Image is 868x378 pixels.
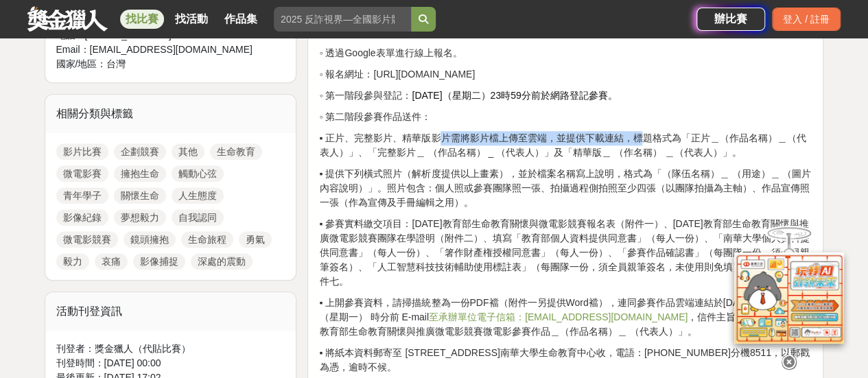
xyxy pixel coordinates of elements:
span: 國家/地區： [56,58,107,69]
p: ▪ 將紙本資料郵寄至 [STREET_ADDRESS]南華大學生命教育中心收，電語：[PHONE_NUMBER]分機8511，以郵戳為憑，逾時不候。 [319,346,812,375]
span: [DATE]（星期二）23時59分前於網路登記參賽。 [412,90,617,101]
p: ▪ 參賽實料繳交項目：[DATE]教育部生命教育關懷與微電影競賽報名表（附件一）、[DATE]教育部生命教育關懷與推廣微電影競賽團隊在學證明（附件二）、填寫「教育部個人資料提供同意書」（每人一份... [319,217,812,289]
a: 深處的震動 [191,253,253,270]
a: 自我認同 [172,209,224,226]
a: 作品集 [219,10,263,29]
a: 辦比賽 [696,8,765,31]
a: 毅力 [56,253,89,270]
a: 關懷生命 [114,187,166,204]
span: 台灣 [106,58,126,69]
a: 影像捕捉 [133,253,185,270]
div: 刊登者： 獎金獵人（代貼比賽） [56,342,285,356]
a: 夢想毅力 [114,209,166,226]
a: 鏡頭擁抱 [124,231,176,248]
p: ◦ 第一階段參與登記： [319,88,812,103]
input: 2025 反詐視界—全國影片競賽 [274,7,411,32]
a: 擁抱生命 [114,165,166,182]
a: 青年學子 [56,187,108,204]
a: 生命教育 [210,143,262,160]
a: 影片比賽 [56,143,108,160]
a: 影像紀錄 [56,209,108,226]
a: 微電影賽 [56,165,108,182]
a: 哀痛 [95,253,128,270]
a: 找活動 [169,10,213,29]
div: 刊登時間： [DATE] 00:00 [56,356,285,370]
div: 活動刊登資訊 [45,292,296,331]
a: 勇氣 [239,231,272,248]
a: 至承辦單位電子信箱：[EMAIL_ADDRESS][DOMAIN_NAME] [429,311,688,322]
a: 觸動心弦 [172,165,224,182]
p: ◦ 第二階段參賽作品送件： [319,110,812,124]
a: 其他 [172,143,204,160]
p: ◦ 報名網址：[URL][DOMAIN_NAME] [319,67,812,82]
div: 登入 / 註冊 [772,8,841,31]
p: ▪ 正片、完整影片、精華版影片需將影片檔上傳至雲端，並提供下載連結，標題格式為「正片＿（作品名稱）＿（代表人）」、「完整影片＿ （作品名稱） _ （代表人）」及「精華版＿ （作名稱） ＿（代表人）」。 [319,131,812,160]
a: 企劃競賽 [114,143,166,160]
div: 相關分類與標籤 [45,95,296,133]
a: 人生態度 [172,187,224,204]
a: 微電影競賽 [56,231,118,248]
div: Email： [EMAIL_ADDRESS][DOMAIN_NAME] [56,43,258,57]
img: d2146d9a-e6f6-4337-9592-8cefde37ba6b.png [734,252,844,344]
p: ▪ 提供下列橫式照片（解析度提供以上畫素），並於檔案名稱寫上說明，格式為「（隊伍名稱）＿ （用途）＿ （圖片內容說明）」。照片包含：個人照或參賽團隊照一張、拍攝過程側拍照至少四張（以團隊拍攝為主... [319,167,812,210]
a: 生命旅程 [181,231,233,248]
p: ▪ 上開參賽資料，請掃描統整為一份PDF襠（附件一另提供Word襠），連同參賽作品雲端連結於[DATE]23時59分（星期一） 時分前 E-mail ，信件主旨為「報名[DATE]教育部生命教育... [319,296,812,339]
p: ◦ 透過Google表單進行線上報名。 [319,46,812,60]
a: 找比賽 [120,10,164,29]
